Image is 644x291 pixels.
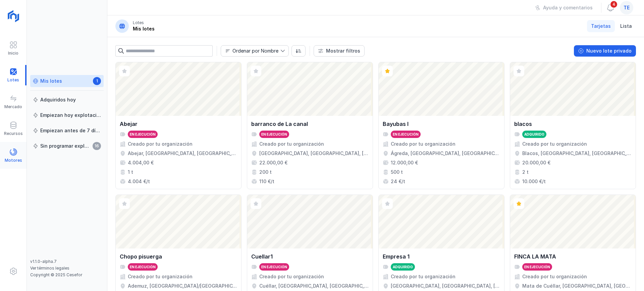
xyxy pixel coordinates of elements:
[93,142,101,150] span: 16
[259,159,287,166] div: 22.000,00 €
[586,48,632,54] div: Nuevo lote privado
[30,259,104,264] div: v1.1.0-alpha.7
[524,132,544,137] div: Adquirido
[587,20,615,32] a: Tarjetas
[261,265,287,269] div: En ejecución
[391,141,455,147] div: Creado por tu organización
[128,273,193,280] div: Creado por tu organización
[620,23,632,29] span: Lista
[514,120,532,128] div: blacos
[259,178,274,185] div: 110 €/t
[522,150,632,157] div: Blacos, [GEOGRAPHIC_DATA], [GEOGRAPHIC_DATA], [GEOGRAPHIC_DATA]
[120,252,162,261] div: Chopo pisuerga
[4,131,23,136] div: Recursos
[128,159,154,166] div: 4.004,00 €
[30,266,69,271] a: Ver términos legales
[624,4,630,11] span: te
[133,25,155,32] div: Mis lotes
[251,120,308,128] div: barranco de La canal
[40,143,91,149] div: Sin programar explotación
[522,169,529,175] div: 2 t
[610,0,618,8] span: 4
[574,45,636,57] button: Nuevo lote privado
[261,132,287,137] div: En ejecución
[591,23,611,29] span: Tarjetas
[251,252,273,261] div: Cuellar1
[40,127,101,134] div: Empiezan antes de 7 días
[130,265,156,269] div: En ejecución
[383,120,409,128] div: Bayubas I
[531,2,597,13] button: Ayuda y comentarios
[326,48,360,54] div: Mostrar filtros
[543,4,593,11] div: Ayuda y comentarios
[393,132,419,137] div: En ejecución
[259,150,369,157] div: [GEOGRAPHIC_DATA], [GEOGRAPHIC_DATA], [GEOGRAPHIC_DATA], [GEOGRAPHIC_DATA], [GEOGRAPHIC_DATA]
[120,120,138,128] div: Abejar
[232,49,278,53] div: Ordenar por Nombre
[128,178,150,185] div: 4.004 €/t
[128,150,237,157] div: Abejar, [GEOGRAPHIC_DATA], [GEOGRAPHIC_DATA], [GEOGRAPHIC_DATA]
[128,141,193,147] div: Creado por tu organización
[391,169,403,175] div: 500 t
[5,158,22,163] div: Motores
[259,141,324,147] div: Creado por tu organización
[30,272,104,278] div: Copyright © 2025 Cesefor
[8,51,18,56] div: Inicio
[128,169,133,175] div: 1 t
[378,62,504,189] a: Bayubas IEn ejecuciónCreado por tu organizaciónÁgreda, [GEOGRAPHIC_DATA], [GEOGRAPHIC_DATA], [GEO...
[130,132,156,137] div: En ejecución
[391,273,455,280] div: Creado por tu organización
[391,178,405,185] div: 24 €/t
[133,20,144,25] div: Lotes
[115,62,241,189] a: AbejarEn ejecuciónCreado por tu organizaciónAbejar, [GEOGRAPHIC_DATA], [GEOGRAPHIC_DATA], [GEOGRA...
[259,283,369,289] div: Cuéllar, [GEOGRAPHIC_DATA], [GEOGRAPHIC_DATA], [GEOGRAPHIC_DATA]
[30,94,104,106] a: Adquiridos hoy
[514,252,556,261] div: FINCA LA MATA
[393,265,413,269] div: Adquirido
[40,78,62,84] div: Mis lotes
[616,20,636,32] a: Lista
[221,46,280,56] span: Nombre
[30,75,104,87] a: Mis lotes1
[93,77,101,85] span: 1
[259,169,272,175] div: 200 t
[5,8,22,24] img: logoRight.svg
[40,96,76,103] div: Adquiridos hoy
[30,125,104,137] a: Empiezan antes de 7 días
[30,140,104,152] a: Sin programar explotación16
[391,150,500,157] div: Ágreda, [GEOGRAPHIC_DATA], [GEOGRAPHIC_DATA], [GEOGRAPHIC_DATA]
[391,159,418,166] div: 12.000,00 €
[522,141,587,147] div: Creado por tu organización
[40,112,101,119] div: Empiezan hoy explotación
[247,62,373,189] a: barranco de La canalEn ejecuciónCreado por tu organización[GEOGRAPHIC_DATA], [GEOGRAPHIC_DATA], [...
[4,104,22,110] div: Mercado
[510,62,636,189] a: blacosAdquiridoCreado por tu organizaciónBlacos, [GEOGRAPHIC_DATA], [GEOGRAPHIC_DATA], [GEOGRAPHI...
[524,265,550,269] div: En ejecución
[522,283,632,289] div: Mata de Cuéllar, [GEOGRAPHIC_DATA], [GEOGRAPHIC_DATA], [GEOGRAPHIC_DATA]
[259,273,324,280] div: Creado por tu organización
[314,45,365,57] button: Mostrar filtros
[522,273,587,280] div: Creado por tu organización
[128,283,237,289] div: Ademuz, [GEOGRAPHIC_DATA]/[GEOGRAPHIC_DATA], [GEOGRAPHIC_DATA], [GEOGRAPHIC_DATA]
[522,159,550,166] div: 20.000,00 €
[391,283,500,289] div: [GEOGRAPHIC_DATA], [GEOGRAPHIC_DATA], [GEOGRAPHIC_DATA], [GEOGRAPHIC_DATA]
[30,109,104,121] a: Empiezan hoy explotación
[383,252,410,261] div: Empresa 1
[522,178,546,185] div: 10.000 €/t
